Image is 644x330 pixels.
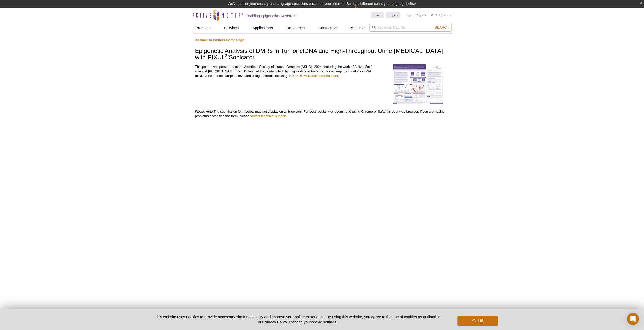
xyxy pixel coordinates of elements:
li: | [414,12,414,18]
img: Your Cart [431,14,433,16]
a: Cart [431,13,440,17]
img: Change Here [354,4,367,16]
h2: Enabling Epigenetics Research [246,14,296,18]
p: The submission form below may not display on all browsers. For best results, we recommend using C... [195,109,449,118]
a: Contact Us [315,23,340,33]
a: Register [416,13,426,17]
img: Epigenetic Analysis of DMRs in Tumor cfDNA and High-Throughput Urine Genetic Testing with PIXUL® ... [392,64,443,104]
a: Login [405,13,412,17]
sup: ® [225,53,229,58]
a: Products [193,23,214,33]
a: About Us [348,23,369,33]
input: Keyword, Cat. No. [369,23,452,32]
a: PIXUL Multi-Sample Sonicator [293,74,338,78]
a: Privacy Policy [263,320,287,324]
div: Open Intercom Messenger [627,313,639,325]
p: This website uses cookies to provide necessary site functionality and improve your online experie... [146,314,449,325]
em: Please note: [195,109,214,113]
a: English [386,12,400,18]
button: cookie settings [311,320,336,324]
a: Resources [283,23,308,33]
button: Got it! [457,316,498,326]
a: Korea [371,12,384,18]
li: (0 items) [431,12,452,18]
span: Search [434,25,449,29]
button: Search [433,25,451,30]
h1: Epigenetic Analysis of DMRs in Tumor cfDNA and High-Throughput Urine [MEDICAL_DATA] with PIXUL So... [195,48,449,61]
a: Applications [249,23,276,33]
p: This poster was presented at the American Society of Human Genetics (ASHG), 2024, featuring the w... [195,64,383,78]
a: << Back to Posters Home Page [195,38,244,42]
a: Services [221,23,242,33]
a: contact technical support [249,114,286,118]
